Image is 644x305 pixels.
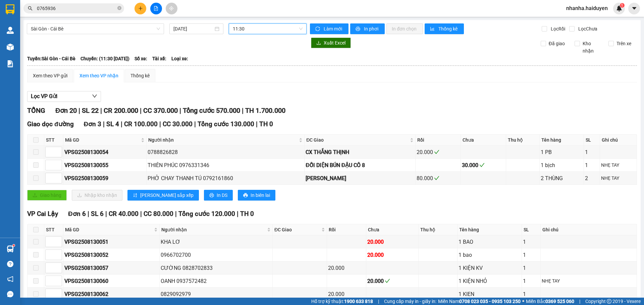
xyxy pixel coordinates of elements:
div: VPSG2508130060 [64,277,158,285]
span: Làm mới [324,25,343,32]
img: warehouse-icon [7,245,14,252]
div: PHỞ CHAY THANH TÚ 0792161860 [148,174,303,182]
span: | [175,210,177,218]
div: NHẸ TAY [542,277,636,285]
div: 1 PB [541,148,582,156]
span: check [479,162,485,168]
button: printerIn biên lai [238,190,275,201]
span: file-add [154,6,158,11]
th: Ghi chú [541,224,637,235]
div: 20.000 [367,238,417,246]
span: close-circle [117,6,121,10]
span: Người nhận [161,226,266,233]
span: Giao dọc đường [27,120,74,128]
span: Tổng cước 120.000 [178,210,235,218]
div: 20.000 [328,290,365,298]
span: printer [209,193,214,198]
span: ĐC Giao [274,226,320,233]
span: CC 80.000 [144,210,173,218]
span: | [237,210,238,218]
span: TH 1.700.000 [245,106,285,115]
div: 1 bao [459,251,520,259]
th: STT [44,135,63,146]
span: Thống kê [438,25,459,32]
div: VPSG2508130052 [64,251,158,259]
span: bar-chart [430,26,436,32]
span: notification [7,276,13,282]
span: Kho nhận [580,40,603,55]
span: TH 0 [240,210,254,218]
button: Lọc VP Gửi [27,91,101,102]
span: VP Cai Lậy [27,210,58,218]
img: warehouse-icon [7,27,14,34]
span: | [140,106,142,115]
th: Tên hàng [540,135,584,146]
span: | [121,120,122,128]
span: down [92,93,97,99]
span: caret-down [631,5,637,11]
div: VPSG2508130054 [64,148,145,156]
div: 1 BAO [459,238,520,246]
sup: 1 [620,3,625,8]
td: VPSG2508130059 [63,172,147,185]
img: icon-new-feature [616,5,622,11]
div: 1 [585,148,599,156]
td: VPSG2508130051 [63,235,160,248]
span: sync [315,26,321,32]
button: downloadNhập kho nhận [72,190,122,201]
div: 1 bịch [541,161,582,169]
span: CR 100.000 [124,120,158,128]
div: CX THẮNG THỊNH [306,148,414,156]
span: SL 6 [91,210,104,218]
td: VPSG2508130060 [63,275,160,288]
span: Hỗ trợ kỹ thuật: [311,298,373,305]
span: Chuyến: (11:30 [DATE]) [80,55,129,62]
span: Sài Gòn - Cái Bè [31,24,160,34]
span: | [78,106,80,115]
div: 1 [523,264,539,272]
div: 1 [585,161,599,169]
span: Mã GD [65,136,140,144]
span: In phơi [364,25,379,32]
span: | [88,210,89,218]
img: solution-icon [7,60,14,67]
span: search [28,6,33,11]
th: SL [522,224,541,235]
td: VPSG2508130052 [63,248,160,261]
td: VPSG2508130062 [63,288,160,301]
th: Rồi [327,224,366,235]
span: | [256,120,258,128]
span: Miền Bắc [526,298,574,305]
div: VPSG2508130057 [64,264,158,272]
div: THIÊN PHÚC 0976331346 [148,161,303,169]
span: SL 22 [82,106,99,115]
th: Rồi [416,135,461,146]
div: 20.000 [367,251,417,259]
span: | [194,120,196,128]
span: | [242,106,244,115]
div: 80.000 [417,174,460,182]
span: | [103,120,105,128]
sup: 1 [13,244,15,246]
span: Lọc Chưa [576,25,598,32]
div: VPSG2508130051 [64,238,158,246]
div: NHẸ TAY [601,174,636,182]
span: | [100,106,102,115]
button: downloadXuất Excel [311,37,351,48]
span: TH 0 [259,120,273,128]
th: Chưa [461,135,506,146]
th: Tên hàng [458,224,522,235]
span: copyright [607,299,611,304]
div: 1 KIEN [459,290,520,298]
div: 0829092979 [161,290,271,298]
span: TỔNG [27,106,45,115]
span: Đơn 3 [84,120,102,128]
div: 0966702700 [161,251,271,259]
span: nhanha.haiduyen [561,4,613,12]
div: 20.000 [367,277,417,285]
span: Miền Nam [438,298,521,305]
th: Ghi chú [600,135,637,146]
span: Đơn 6 [68,210,86,218]
span: Lọc VP Gửi [31,92,57,100]
div: 2 THÙNG [541,174,582,182]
